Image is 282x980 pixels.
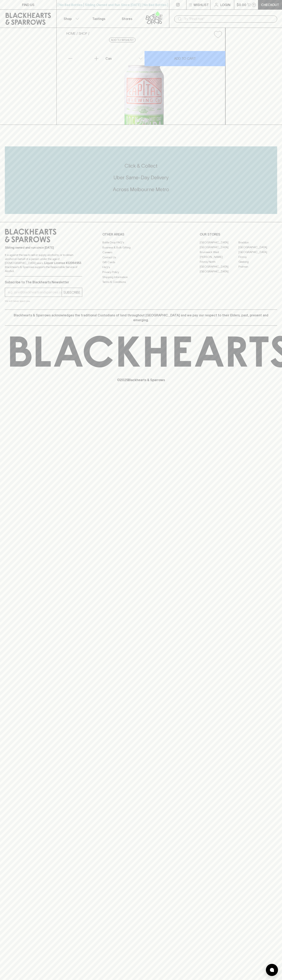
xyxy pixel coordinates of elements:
a: HOME [66,32,76,35]
p: SUBSCRIBE [63,290,80,295]
a: [GEOGRAPHIC_DATA] [200,264,238,269]
p: Wishlist [194,2,209,7]
p: Subscribe to The Blackhearts Newsletter [5,280,82,285]
a: [GEOGRAPHIC_DATA] [200,245,238,250]
h5: Across Melbourne Metro [5,186,277,193]
p: ADD TO CART [174,56,196,61]
a: Braddon [238,240,277,245]
h5: Click & Collect [5,163,277,169]
div: Can [104,54,144,63]
p: FIND US [22,2,34,7]
a: Bottle Drop FAQ's [102,240,180,245]
p: Login [220,2,230,7]
p: $0.00 [237,2,246,7]
a: FAQ's [102,265,180,270]
button: ADD TO CART [145,51,225,66]
p: Checkout [261,2,279,7]
input: Try "Pinot noir" [184,16,274,22]
p: Tastings [92,16,105,21]
img: 51429.png [63,41,225,125]
a: Prahran [238,264,277,269]
img: bubble-icon [270,968,274,972]
a: [GEOGRAPHIC_DATA] [200,240,238,245]
a: Gift Cards [102,260,180,265]
a: Stores [113,10,141,28]
p: 0 [253,4,255,6]
a: Privacy Policy [102,270,180,275]
div: Call to action block [5,146,277,214]
strong: Liquor License #32064953 [44,261,81,265]
a: Careers [102,250,180,255]
p: Sibling owned and run since [DATE] [5,246,82,250]
p: OUR STORES [200,232,277,237]
a: SHOP [79,32,87,35]
a: Brunswick West [200,250,238,254]
button: Add to wishlist [212,29,224,40]
button: Shop [57,10,85,28]
a: [GEOGRAPHIC_DATA] [200,269,238,274]
a: Fitzroy North [200,259,238,264]
a: Contact Us [102,255,180,260]
a: Shipping Information [102,275,180,279]
p: OTHER AREAS [102,232,180,237]
button: Add to wishlist [109,38,135,42]
a: Tastings [85,10,113,28]
a: Terms & Conditions [102,280,180,285]
a: [PERSON_NAME] [200,254,238,259]
a: [GEOGRAPHIC_DATA] [238,245,277,250]
p: We will never spam you [5,299,82,303]
a: Fitzroy [238,254,277,259]
h5: Uber Same-Day Delivery [5,174,277,181]
p: Stores [122,16,132,21]
p: Blackhearts & Sparrows acknowledges the traditional Custodians of land throughout [GEOGRAPHIC_DAT... [8,313,274,322]
a: Business & Bulk Gifting [102,245,180,250]
p: Shop [64,16,72,21]
p: Can [105,56,112,61]
p: It is against the law to sell or supply alcohol to, or to obtain alcohol on behalf of a person un... [5,253,82,273]
button: SUBSCRIBE [62,288,82,297]
input: e.g. jane@blackheartsandsparrows.com.au [8,289,62,296]
a: Geelong [238,259,277,264]
a: [GEOGRAPHIC_DATA] [238,250,277,254]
